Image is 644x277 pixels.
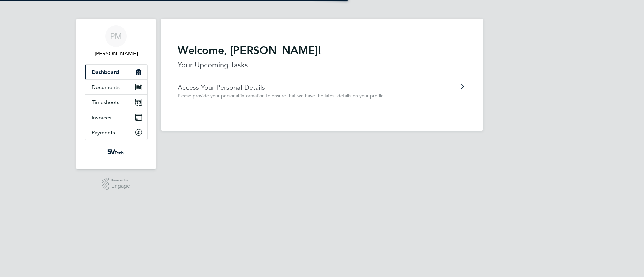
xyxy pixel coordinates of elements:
a: Access Your Personal Details [178,83,428,92]
span: Powered by [111,178,130,183]
span: Documents [92,84,120,90]
span: Paul Mallard [85,50,148,58]
span: Engage [111,183,130,189]
img: weare5values-logo-retina.png [106,147,126,157]
a: Documents [85,80,147,94]
span: Timesheets [92,99,119,106]
a: Powered byEngage [102,178,130,190]
a: Dashboard [85,65,147,79]
nav: Main navigation [76,19,156,169]
p: Your Upcoming Tasks [178,60,466,70]
a: Invoices [85,110,147,125]
a: Payments [85,125,147,140]
span: Payments [92,129,115,136]
span: Dashboard [92,69,119,75]
a: Go to home page [85,147,148,157]
h2: Welcome, [PERSON_NAME]! [178,44,466,57]
span: Please provide your personal information to ensure that we have the latest details on your profile. [178,93,385,99]
span: Invoices [92,114,111,121]
a: Timesheets [85,95,147,110]
a: PM[PERSON_NAME] [85,25,148,58]
span: PM [110,32,122,41]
